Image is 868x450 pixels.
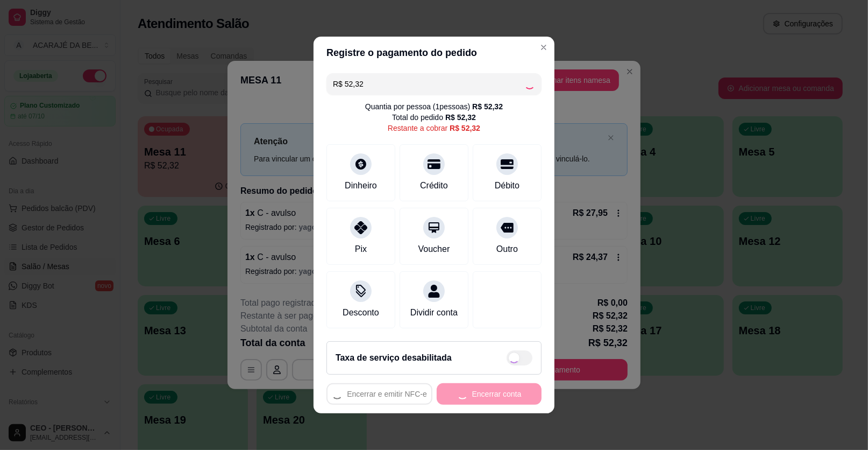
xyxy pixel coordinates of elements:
[392,112,476,123] div: Total do pedido
[333,73,524,95] input: Ex.: hambúrguer de cordeiro
[450,123,480,133] div: R$ 52,32
[345,179,377,192] div: Dinheiro
[388,123,480,133] div: Restante a cobrar
[420,179,448,192] div: Crédito
[524,79,535,89] div: Loading
[418,243,450,256] div: Voucher
[336,351,452,364] h2: Taxa de serviço desabilitada
[495,179,520,192] div: Débito
[355,243,367,256] div: Pix
[496,243,518,256] div: Outro
[343,306,379,319] div: Desconto
[535,39,552,56] button: Close
[365,101,503,112] div: Quantia por pessoa ( 1 pessoas)
[410,306,458,319] div: Dividir conta
[314,37,554,69] header: Registre o pagamento do pedido
[472,101,503,112] div: R$ 52,32
[445,112,476,123] div: R$ 52,32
